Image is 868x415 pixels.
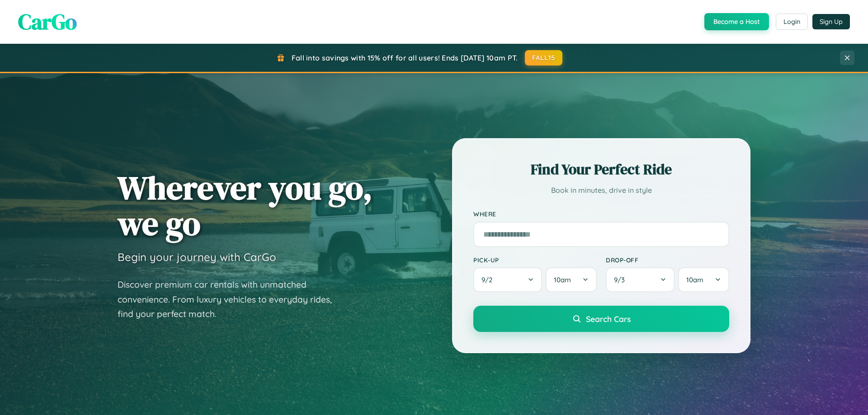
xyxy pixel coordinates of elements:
[18,7,77,37] span: CarGo
[678,267,729,292] button: 10am
[473,159,729,179] h2: Find Your Perfect Ride
[473,210,729,218] label: Where
[776,14,808,30] button: Login
[614,275,629,284] span: 9 / 3
[473,267,542,292] button: 9/2
[481,275,497,284] span: 9 / 2
[546,267,597,292] button: 10am
[525,50,563,65] button: FALL15
[118,277,344,322] p: Discover premium car rentals with unmatched convenience. From luxury vehicles to everyday rides, ...
[586,314,631,324] span: Search Cars
[118,170,373,241] h1: Wherever you go, we go
[473,306,729,332] button: Search Cars
[812,14,850,29] button: Sign Up
[606,256,729,264] label: Drop-off
[686,275,703,284] span: 10am
[292,53,518,62] span: Fall into savings with 15% off for all users! Ends [DATE] 10am PT.
[118,250,276,264] h3: Begin your journey with CarGo
[704,13,769,30] button: Become a Host
[473,184,729,197] p: Book in minutes, drive in style
[606,267,675,292] button: 9/3
[554,275,571,284] span: 10am
[473,256,597,264] label: Pick-up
